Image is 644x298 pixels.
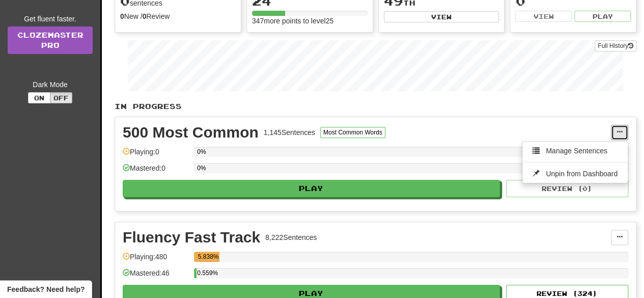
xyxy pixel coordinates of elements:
[50,92,72,103] button: Off
[115,101,636,112] p: In Progress
[123,180,500,197] button: Play
[522,144,628,157] a: Manage Sentences
[546,170,618,178] span: Unpin from Dashboard
[197,252,219,262] div: 5.838%
[8,79,93,90] div: Dark Mode
[123,163,189,180] div: Mastered: 0
[123,230,260,245] div: Fluency Fast Track
[123,268,189,285] div: Mastered: 46
[522,167,628,180] a: Unpin from Dashboard
[265,232,317,242] div: 8,222 Sentences
[7,284,85,294] span: Open feedback widget
[506,180,628,197] button: Review (0)
[123,147,189,164] div: Playing: 0
[143,12,147,20] strong: 0
[120,12,124,20] strong: 0
[546,147,607,155] span: Manage Sentences
[8,26,93,54] a: ClozemasterPro
[595,40,636,51] button: Full History
[320,127,385,138] button: Most Common Words
[28,92,50,103] button: On
[574,11,631,22] button: Play
[515,11,572,22] button: View
[264,127,315,138] div: 1,145 Sentences
[8,14,93,24] div: Get fluent faster.
[120,11,236,21] div: New / Review
[123,125,259,140] div: 500 Most Common
[384,11,499,22] button: View
[123,252,189,268] div: Playing: 480
[252,16,368,26] div: 347 more points to level 25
